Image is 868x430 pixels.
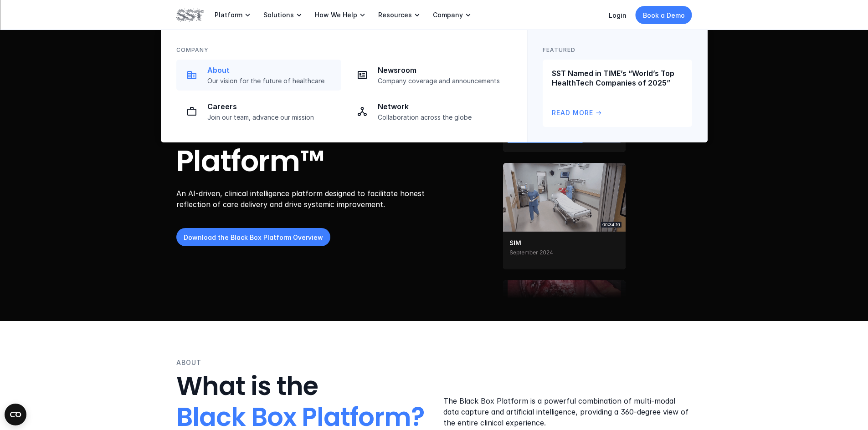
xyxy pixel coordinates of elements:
p: An AI-driven, clinical intelligence platform designed to facilitate honest reflection of care del... [176,188,432,210]
a: Download the Black Box Platform Overview [176,228,330,247]
p: About [207,66,336,75]
p: Book a Demo [643,10,685,20]
h1: The Black Box Platform™ [176,113,432,177]
p: The Black Box Platform is a powerful combination of multi-modal data capture and artificial intel... [443,395,692,428]
p: Resources [378,11,412,19]
span: What is the [176,369,318,404]
p: Network [378,102,506,111]
p: Join our team, advance our mission [207,113,336,121]
a: Newspaper iconNewsroomCompany coverage and announcements [347,60,512,91]
a: Book a Demo [636,6,692,24]
img: Two people walking through a trauma bay [503,162,625,268]
img: Briefcase icon [186,106,197,117]
p: Platform [215,11,242,19]
img: Surgical instrument inside of patient [503,279,625,385]
p: How We Help [315,11,357,19]
p: Company [176,46,209,54]
a: Network iconNetworkCollaboration across the globe [347,96,512,127]
p: Read More [552,108,593,118]
a: Company iconAboutOur vision for the future of healthcare [176,60,341,91]
p: Solutions [263,11,294,19]
button: Open CMP widget [5,404,26,425]
img: Surgical staff in operating room [503,44,625,151]
a: Login [609,11,627,19]
p: Company coverage and announcements [378,77,506,85]
p: Download the Black Box Platform Overview [184,233,323,242]
p: Careers [207,102,336,111]
a: SST Named in TIME’s “World’s Top HealthTech Companies of 2025”Read Morearrow_right_alt [543,60,692,127]
span: arrow_right_alt [595,109,602,116]
p: Collaboration across the globe [378,113,506,121]
p: Company [433,11,463,19]
p: SST Named in TIME’s “World’s Top HealthTech Companies of 2025” [552,69,683,88]
a: Briefcase iconCareersJoin our team, advance our mission [176,96,341,127]
img: Network icon [357,106,368,117]
p: ABOUT [176,358,201,368]
img: Newspaper icon [357,70,368,81]
img: Company icon [186,70,197,81]
p: Our vision for the future of healthcare [207,77,336,85]
img: SST logo [176,7,204,23]
p: FEATURED [543,46,575,54]
p: Newsroom [378,66,506,75]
